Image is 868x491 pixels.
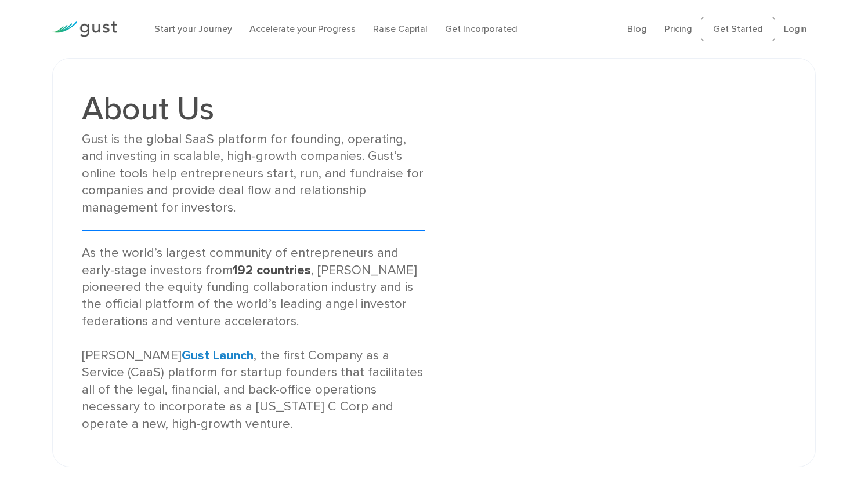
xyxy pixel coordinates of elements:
[701,17,775,41] a: Get Started
[82,245,425,432] div: As the world’s largest community of entrepreneurs and early-stage investors from , [PERSON_NAME] ...
[82,131,425,216] div: Gust is the global SaaS platform for founding, operating, and investing in scalable, high-growth ...
[664,23,692,34] a: Pricing
[373,23,428,34] a: Raise Capital
[445,23,518,34] a: Get Incorporated
[182,348,254,363] a: Gust Launch
[52,21,117,37] img: Gust Logo
[627,23,647,34] a: Blog
[249,23,356,34] a: Accelerate your Progress
[233,263,311,278] strong: 192 countries
[154,23,232,34] a: Start your Journey
[82,93,425,125] h1: About Us
[784,23,807,34] a: Login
